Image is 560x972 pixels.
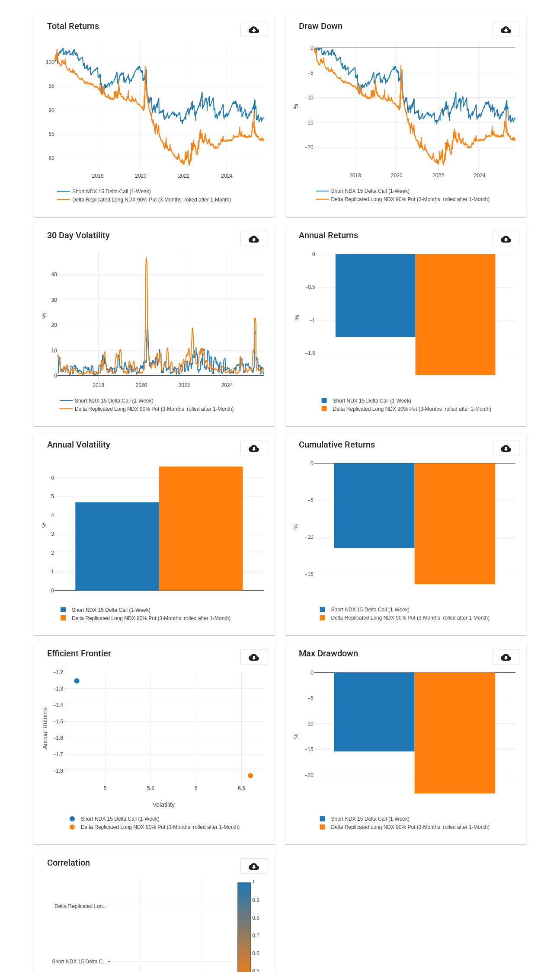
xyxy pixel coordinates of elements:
mat-card-title: Annual Volatility [47,440,110,449]
mat-icon: cloud_download [501,443,511,454]
mat-icon: cloud_download [501,25,511,35]
mat-card-title: Max Drawdown [299,649,358,658]
mat-card-title: Total Returns [47,22,99,30]
mat-card-title: Cumulative Returns [299,440,375,449]
mat-card-title: Correlation [47,859,90,867]
mat-icon: cloud_download [249,443,259,454]
mat-card-title: Draw Down [299,22,343,30]
mat-card-title: 30 Day Volatility [47,231,110,240]
mat-icon: cloud_download [501,652,511,663]
mat-icon: cloud_download [249,862,259,872]
mat-icon: cloud_download [249,25,259,35]
mat-card-title: Efficient Frontier [47,649,111,658]
mat-icon: cloud_download [249,652,259,663]
mat-icon: cloud_download [501,234,511,244]
mat-card-title: Annual Returns [299,231,358,240]
mat-icon: cloud_download [249,234,259,244]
